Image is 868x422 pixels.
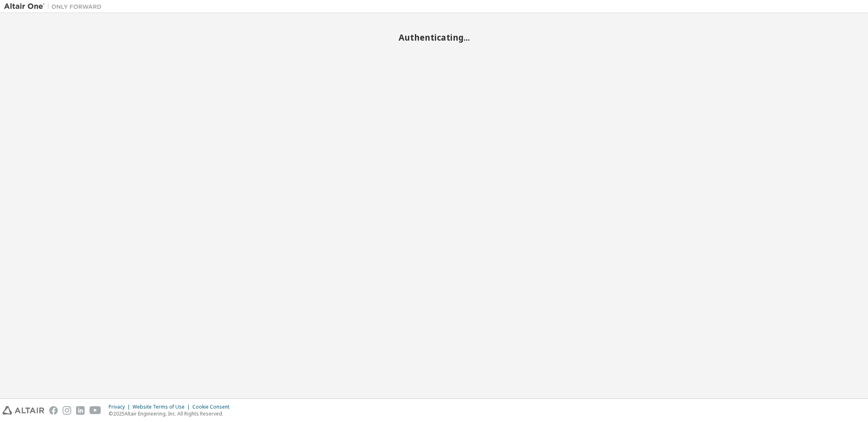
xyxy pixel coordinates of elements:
img: youtube.svg [89,406,101,415]
p: © 2025 Altair Engineering, Inc. All Rights Reserved. [109,410,234,417]
div: Privacy [109,404,133,410]
h2: Authenticating... [4,32,864,43]
img: altair_logo.svg [2,406,44,415]
img: Altair One [4,2,106,11]
img: facebook.svg [49,406,58,415]
img: linkedin.svg [76,406,85,415]
div: Cookie Consent [192,404,234,410]
div: Website Terms of Use [133,404,192,410]
img: instagram.svg [63,406,71,415]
